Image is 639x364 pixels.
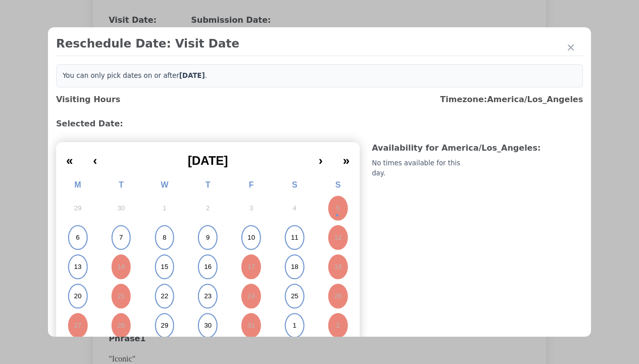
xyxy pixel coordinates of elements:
[229,282,273,311] button: October 24, 2025
[316,223,360,252] button: October 12, 2025
[229,223,273,252] button: October 10, 2025
[117,321,125,330] abbr: October 28, 2025
[249,180,254,189] abbr: Friday
[186,223,230,252] button: October 9, 2025
[74,204,81,213] abbr: September 29, 2025
[316,252,360,282] button: October 19, 2025
[74,292,81,301] abbr: October 20, 2025
[229,311,273,340] button: October 31, 2025
[372,158,475,178] div: No times available for this day.
[83,146,107,168] button: ‹
[334,233,342,242] abbr: October 12, 2025
[248,262,255,271] abbr: October 17, 2025
[56,282,100,311] button: October 20, 2025
[334,262,342,271] abbr: October 19, 2025
[100,311,143,340] button: October 28, 2025
[292,321,296,330] abbr: November 1, 2025
[291,233,299,242] abbr: October 11, 2025
[143,252,186,282] button: October 15, 2025
[107,146,308,168] button: [DATE]
[188,154,228,167] span: [DATE]
[179,72,205,79] b: [DATE]
[336,321,339,330] abbr: November 2, 2025
[143,223,186,252] button: October 8, 2025
[292,204,296,213] abbr: October 4, 2025
[273,282,316,311] button: October 25, 2025
[56,146,83,168] button: «
[273,252,316,282] button: October 18, 2025
[186,252,230,282] button: October 16, 2025
[250,204,253,213] abbr: October 3, 2025
[316,282,360,311] button: October 26, 2025
[206,204,210,213] abbr: October 2, 2025
[56,35,583,52] h2: Reschedule Date: Visit Date
[74,321,81,330] abbr: October 27, 2025
[56,64,583,87] div: You can only pick dates on or after .
[372,142,583,154] h3: Availability for America/Los_Angeles :
[292,180,298,189] abbr: Saturday
[143,311,186,340] button: October 29, 2025
[316,194,360,223] button: October 5, 2025
[186,311,230,340] button: October 30, 2025
[248,233,255,242] abbr: October 10, 2025
[74,180,81,189] abbr: Monday
[100,194,143,223] button: September 30, 2025
[119,180,124,189] abbr: Tuesday
[100,252,143,282] button: October 14, 2025
[161,292,168,301] abbr: October 22, 2025
[309,146,333,168] button: ›
[143,282,186,311] button: October 22, 2025
[56,252,100,282] button: October 13, 2025
[74,262,81,271] abbr: October 13, 2025
[117,204,125,213] abbr: September 30, 2025
[117,292,125,301] abbr: October 21, 2025
[248,292,255,301] abbr: October 24, 2025
[56,194,100,223] button: September 29, 2025
[336,204,339,213] abbr: October 5, 2025
[206,180,211,189] abbr: Thursday
[204,292,212,301] abbr: October 23, 2025
[273,311,316,340] button: November 1, 2025
[161,321,168,330] abbr: October 29, 2025
[186,194,230,223] button: October 2, 2025
[248,321,255,330] abbr: October 31, 2025
[117,262,125,271] abbr: October 14, 2025
[440,94,583,106] h3: Timezone: America/Los_Angeles
[161,262,168,271] abbr: October 15, 2025
[273,194,316,223] button: October 4, 2025
[333,146,360,168] button: »
[163,204,166,213] abbr: October 1, 2025
[334,292,342,301] abbr: October 26, 2025
[229,194,273,223] button: October 3, 2025
[143,194,186,223] button: October 1, 2025
[161,180,168,189] abbr: Wednesday
[56,94,120,106] h3: Visiting Hours
[291,262,299,271] abbr: October 18, 2025
[316,311,360,340] button: November 2, 2025
[56,118,583,130] h3: Selected Date:
[119,233,123,242] abbr: October 7, 2025
[56,311,100,340] button: October 27, 2025
[100,282,143,311] button: October 21, 2025
[163,233,166,242] abbr: October 8, 2025
[291,292,299,301] abbr: October 25, 2025
[76,233,79,242] abbr: October 6, 2025
[204,262,212,271] abbr: October 16, 2025
[229,252,273,282] button: October 17, 2025
[273,223,316,252] button: October 11, 2025
[186,282,230,311] button: October 23, 2025
[204,321,212,330] abbr: October 30, 2025
[206,233,210,242] abbr: October 9, 2025
[335,180,341,189] abbr: Sunday
[100,223,143,252] button: October 7, 2025
[56,223,100,252] button: October 6, 2025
